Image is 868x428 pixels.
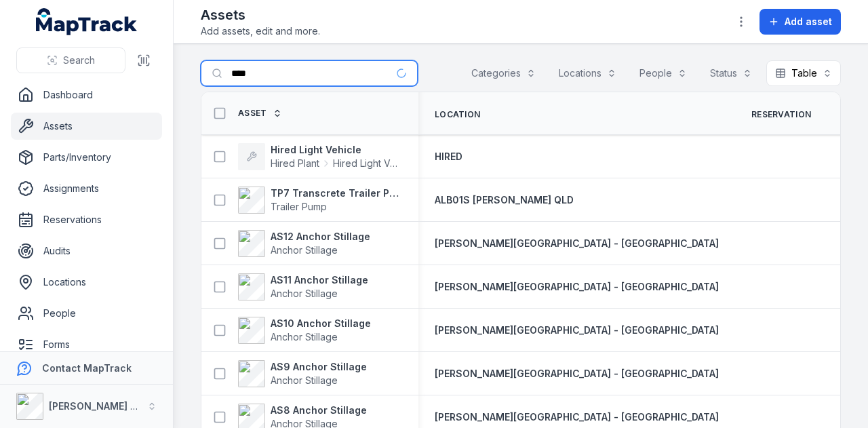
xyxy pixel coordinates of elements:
[42,362,132,374] strong: Contact MapTrack
[550,60,625,86] button: Locations
[435,367,719,381] a: [PERSON_NAME][GEOGRAPHIC_DATA] - [GEOGRAPHIC_DATA]
[271,331,338,343] span: Anchor Stillage
[785,15,832,28] span: Add asset
[36,8,138,35] a: MapTrack
[435,280,719,294] a: [PERSON_NAME][GEOGRAPHIC_DATA] - [GEOGRAPHIC_DATA]
[751,109,811,120] span: Reservation
[701,60,761,86] button: Status
[435,193,574,207] a: ALB01S [PERSON_NAME] QLD
[435,237,719,249] span: [PERSON_NAME][GEOGRAPHIC_DATA] - [GEOGRAPHIC_DATA]
[49,400,160,412] strong: [PERSON_NAME] Group
[11,81,162,109] a: Dashboard
[271,187,402,200] strong: TP7 Transcrete Trailer Pump
[435,368,719,379] span: [PERSON_NAME][GEOGRAPHIC_DATA] - [GEOGRAPHIC_DATA]
[435,410,719,424] a: [PERSON_NAME][GEOGRAPHIC_DATA] - [GEOGRAPHIC_DATA]
[766,60,841,86] button: Table
[435,151,462,162] span: HIRED
[271,230,370,244] strong: AS12 Anchor Stillage
[271,374,338,386] span: Anchor Stillage
[435,411,719,423] span: [PERSON_NAME][GEOGRAPHIC_DATA] - [GEOGRAPHIC_DATA]
[11,113,162,140] a: Assets
[271,273,368,287] strong: AS11 Anchor Stillage
[435,324,719,336] span: [PERSON_NAME][GEOGRAPHIC_DATA] - [GEOGRAPHIC_DATA]
[271,404,367,417] strong: AS8 Anchor Stillage
[435,237,719,250] a: [PERSON_NAME][GEOGRAPHIC_DATA] - [GEOGRAPHIC_DATA]
[759,9,841,35] button: Add asset
[435,109,480,120] span: Location
[11,331,162,358] a: Forms
[201,5,320,24] h2: Assets
[238,143,402,170] a: Hired Light VehicleHired PlantHired Light Vehicle
[271,317,371,330] strong: AS10 Anchor Stillage
[11,206,162,233] a: Reservations
[16,47,125,73] button: Search
[11,144,162,171] a: Parts/Inventory
[271,143,402,157] strong: Hired Light Vehicle
[271,288,338,299] span: Anchor Stillage
[11,237,162,265] a: Audits
[271,157,319,170] span: Hired Plant
[63,54,95,67] span: Search
[435,194,574,206] span: ALB01S [PERSON_NAME] QLD
[11,269,162,296] a: Locations
[238,230,370,257] a: AS12 Anchor StillageAnchor Stillage
[435,281,719,292] span: [PERSON_NAME][GEOGRAPHIC_DATA] - [GEOGRAPHIC_DATA]
[435,324,719,337] a: [PERSON_NAME][GEOGRAPHIC_DATA] - [GEOGRAPHIC_DATA]
[11,300,162,327] a: People
[238,273,368,300] a: AS11 Anchor StillageAnchor Stillage
[462,60,545,86] button: Categories
[238,360,367,387] a: AS9 Anchor StillageAnchor Stillage
[435,150,462,163] a: HIRED
[631,60,696,86] button: People
[238,187,402,214] a: TP7 Transcrete Trailer PumpTrailer Pump
[238,317,371,344] a: AS10 Anchor StillageAnchor Stillage
[11,175,162,202] a: Assignments
[271,201,327,212] span: Trailer Pump
[238,108,282,119] a: Asset
[238,108,267,119] span: Asset
[271,244,338,256] span: Anchor Stillage
[201,24,320,38] span: Add assets, edit and more.
[271,360,367,374] strong: AS9 Anchor Stillage
[333,157,402,170] span: Hired Light Vehicle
